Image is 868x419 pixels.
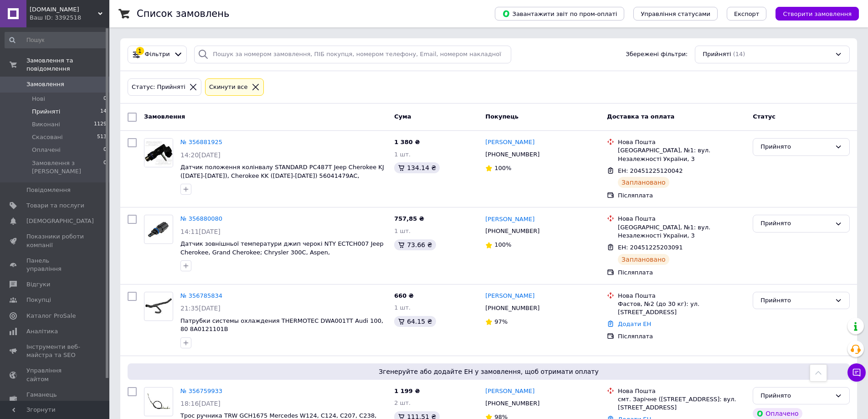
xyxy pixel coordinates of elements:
span: ЕН: 20451225120042 [618,167,683,174]
span: 1 шт. [394,228,411,234]
span: 18:16[DATE] [180,400,221,407]
a: Фото товару [144,387,173,416]
span: 100% [494,165,511,171]
div: [GEOGRAPHIC_DATA], №1: вул. Незалежності України, 3 [618,223,745,240]
button: Управління статусами [633,7,718,21]
button: Чат з покупцем [847,363,866,382]
span: Нові [32,95,45,103]
span: 1 шт. [394,304,411,311]
span: 1 199 ₴ [394,388,420,394]
div: Прийнято [760,142,831,152]
span: 513 [97,133,107,141]
div: Нова Пошта [618,138,745,146]
span: 2 шт. [394,399,411,406]
span: 1129 [94,120,107,129]
div: Статус: Прийняті [130,83,187,92]
button: Експорт [727,7,767,21]
img: Фото товару [144,139,173,167]
span: Показники роботи компанії [26,233,84,249]
div: Фастов, №2 (до 30 кг): ул. [STREET_ADDRESS] [618,300,745,316]
span: 0 [103,146,107,154]
a: Датчик зовнішньої температури джип черокі NTY ECTCH007 Jeep Cherokee, Grand Cherokee; Chrysler 30... [180,240,384,256]
span: 0 [103,159,107,176]
div: смт. Зарічне ([STREET_ADDRESS]: вул. [STREET_ADDRESS] [618,395,745,412]
span: ЕН: 20451225203091 [618,244,683,251]
span: [DEMOGRAPHIC_DATA] [26,217,94,225]
span: Статус [753,113,776,120]
span: 757,85 ₴ [394,215,424,222]
div: [PHONE_NUMBER] [483,225,541,237]
button: Створити замовлення [776,7,859,21]
span: 660 ₴ [394,292,414,299]
div: Післяплата [618,191,745,200]
div: [PHONE_NUMBER] [483,149,541,160]
span: 14:11[DATE] [180,228,221,235]
span: 97% [494,318,508,325]
span: Повідомлення [26,186,71,194]
span: 100% [494,241,511,248]
div: 134.14 ₴ [394,162,440,173]
div: Нова Пошта [618,292,745,300]
input: Пошук [5,32,108,48]
a: Фото товару [144,292,173,321]
a: Додати ЕН [618,321,651,327]
a: № 356880080 [180,215,222,222]
img: Фото товару [144,295,173,317]
span: Збережені фільтри: [626,50,688,59]
span: Управління сайтом [26,367,84,383]
span: Покупець [485,113,519,120]
a: № 356759933 [180,388,222,394]
span: Управління статусами [641,10,710,17]
span: 14:20[DATE] [180,151,221,159]
div: Післяплата [618,269,745,277]
div: Заплановано [618,254,669,265]
div: Прийнято [760,391,831,401]
span: Створити замовлення [783,10,852,17]
span: 0 [103,95,107,103]
span: Експорт [734,10,760,17]
span: Датчик положення колінвалу STANDARD PC487T Jeep Cherokee KJ ([DATE]-[DATE]), Cherokee KK ([DATE]-... [180,164,384,179]
div: [GEOGRAPHIC_DATA], №1: вул. Незалежності України, 3 [618,146,745,163]
span: Покупці [26,296,51,304]
span: Cума [394,113,411,120]
a: Фото товару [144,215,173,244]
img: Фото товару [144,391,173,412]
a: [PERSON_NAME] [485,387,534,396]
span: 1 380 ₴ [394,139,420,145]
span: Замовлення [144,113,185,120]
a: Патрубки системы охлаждения THERMOTEC DWA001TT Audi 100, 80 8A0121101B [180,317,383,333]
a: № 356881925 [180,139,222,145]
span: 1 шт. [394,151,411,158]
span: Панель управління [26,257,84,273]
span: Замовлення [26,80,64,88]
div: Заплановано [618,177,669,188]
div: Ваш ID: 3392518 [30,14,109,22]
div: Cкинути все [207,83,250,92]
span: Відгуки [26,280,50,289]
span: Прийняті [32,108,60,116]
span: Parts.Net.UA [30,5,98,14]
span: (14) [733,51,745,57]
a: [PERSON_NAME] [485,215,534,224]
span: Аналітика [26,327,58,336]
span: Замовлення з [PERSON_NAME] [32,159,103,176]
span: 14 [100,108,107,116]
a: № 356785834 [180,292,222,299]
span: Оплачені [32,146,61,154]
div: Нова Пошта [618,215,745,223]
div: 73.66 ₴ [394,239,436,250]
span: Доставка та оплата [607,113,674,120]
div: 1 [136,47,144,55]
div: [PHONE_NUMBER] [483,398,541,409]
a: [PERSON_NAME] [485,138,534,147]
span: Замовлення та повідомлення [26,57,109,73]
span: Гаманець компанії [26,391,84,407]
span: Товари та послуги [26,202,84,210]
span: Прийняті [703,50,731,59]
span: Каталог ProSale [26,312,76,320]
span: Фільтри [145,50,170,59]
div: Прийнято [760,219,831,228]
a: Створити замовлення [766,10,859,17]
